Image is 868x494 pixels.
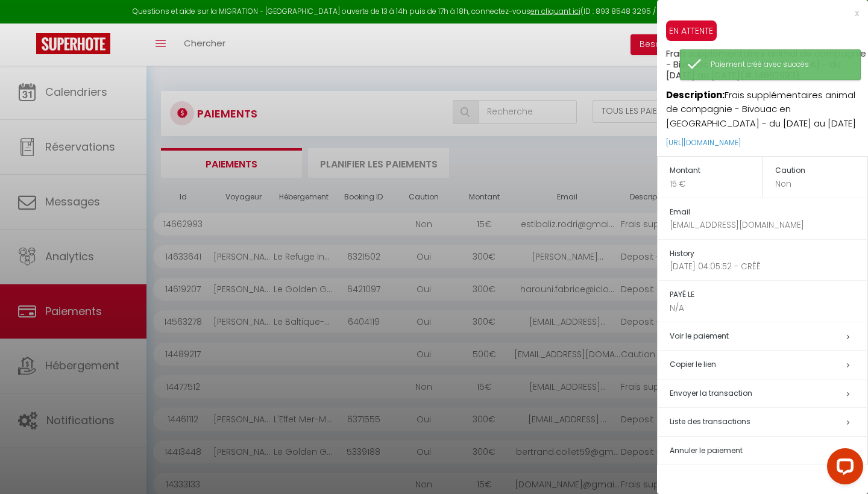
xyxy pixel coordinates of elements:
div: Paiement créé avec succès [711,59,848,70]
span: Liste des transactions [670,416,750,427]
h5: History [670,247,867,261]
p: Frais supplémentaires animal de compagnie - Bivouac en [GEOGRAPHIC_DATA] - du [DATE] au [DATE] [666,81,868,131]
span: (# 14662993) [740,69,800,81]
span: Annuler le paiement [670,445,743,455]
p: 15 € [670,178,763,190]
p: [EMAIL_ADDRESS][DOMAIN_NAME] [670,219,867,231]
h5: Frais supplémentaires animal de compagnie - Bivouac en [GEOGRAPHIC_DATA] - du [DATE] au [DATE] [666,41,868,81]
strong: Description: [666,89,725,101]
h5: Email [670,205,867,219]
h5: Caution [775,164,868,178]
span: EN ATTENTE [666,20,717,41]
p: N/A [670,302,867,314]
p: Non [775,178,868,190]
a: [URL][DOMAIN_NAME] [666,137,741,148]
a: Voir le paiement [670,331,729,341]
div: x [657,6,859,20]
h5: Montant [670,164,763,178]
p: [DATE] 04:05:52 - CRÊÊ [670,260,867,273]
iframe: LiveChat chat widget [817,443,868,494]
h5: PAYÉ LE [670,288,867,302]
h5: Copier le lien [670,358,867,372]
span: Envoyer la transaction [670,388,752,398]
